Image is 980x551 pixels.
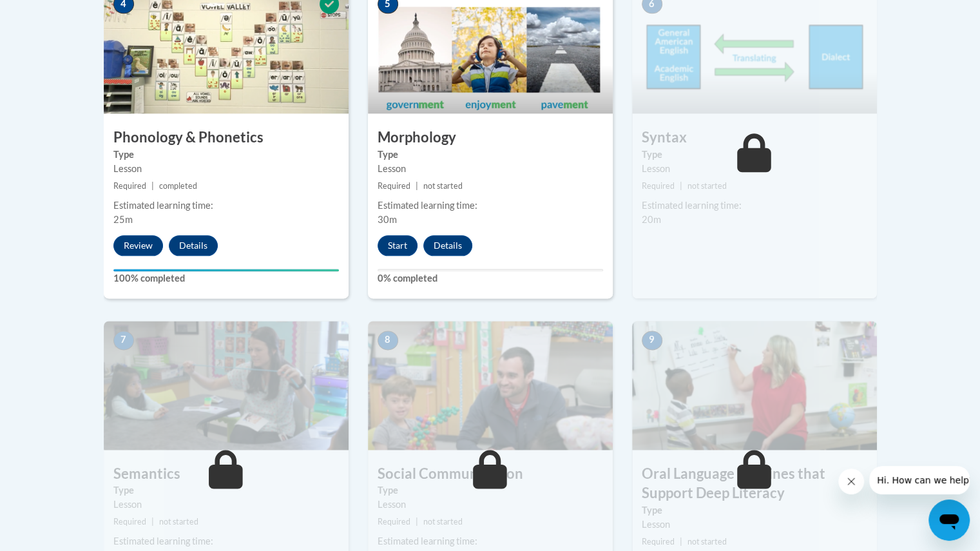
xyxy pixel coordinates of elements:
[378,214,397,225] span: 30m
[680,181,682,191] span: |
[378,271,603,285] label: 0% completed
[838,469,864,494] iframe: Close message
[423,517,463,527] span: not started
[642,181,675,191] span: Required
[151,517,154,527] span: |
[113,148,339,162] label: Type
[113,483,339,498] label: Type
[378,331,398,350] span: 8
[378,235,418,256] button: Start
[113,235,163,256] button: Review
[151,181,154,191] span: |
[632,321,877,450] img: Course Image
[368,321,613,450] img: Course Image
[113,269,339,271] div: Your progress
[642,517,867,532] div: Lesson
[423,181,463,191] span: not started
[642,537,675,546] span: Required
[687,537,727,546] span: not started
[423,235,472,256] button: Details
[113,331,134,350] span: 7
[642,198,867,213] div: Estimated learning time:
[687,181,727,191] span: not started
[159,517,198,527] span: not started
[104,464,349,484] h3: Semantics
[159,181,197,191] span: completed
[169,235,218,256] button: Details
[378,148,603,162] label: Type
[416,181,418,191] span: |
[632,464,877,504] h3: Oral Language Routines that Support Deep Literacy
[368,464,613,484] h3: Social Communication
[642,162,867,176] div: Lesson
[378,162,603,176] div: Lesson
[8,9,104,19] span: Hi. How can we help?
[368,128,613,148] h3: Morphology
[113,271,339,285] label: 100% completed
[642,214,661,225] span: 20m
[104,128,349,148] h3: Phonology & Phonetics
[113,214,133,225] span: 25m
[632,128,877,148] h3: Syntax
[378,198,603,213] div: Estimated learning time:
[113,517,146,527] span: Required
[378,517,410,527] span: Required
[642,503,867,517] label: Type
[113,162,339,176] div: Lesson
[378,498,603,512] div: Lesson
[680,537,682,546] span: |
[928,499,970,541] iframe: Button to launch messaging window
[642,148,867,162] label: Type
[113,181,146,191] span: Required
[113,534,339,548] div: Estimated learning time:
[378,483,603,498] label: Type
[113,198,339,213] div: Estimated learning time:
[642,331,662,350] span: 9
[104,321,349,450] img: Course Image
[113,498,339,512] div: Lesson
[869,466,970,494] iframe: Message from company
[378,181,410,191] span: Required
[378,534,603,548] div: Estimated learning time:
[416,517,418,527] span: |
